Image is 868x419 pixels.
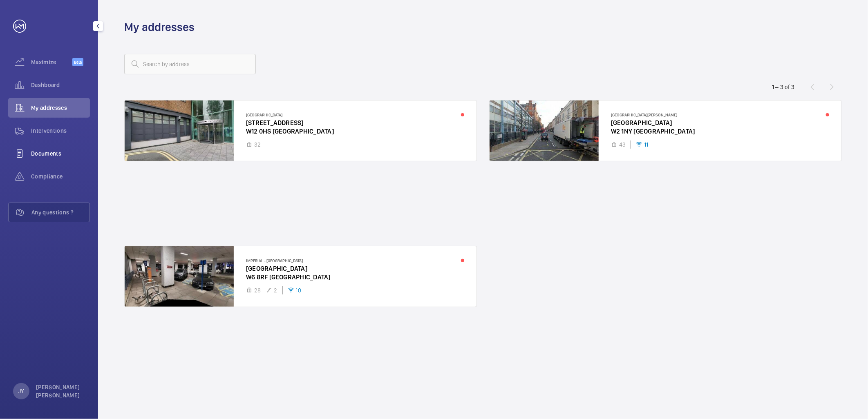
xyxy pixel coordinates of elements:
p: JY [18,387,24,395]
span: Documents [31,149,90,158]
h1: My addresses [124,20,195,35]
span: Beta [72,58,83,66]
span: Dashboard [31,81,90,89]
span: Any questions ? [31,208,89,216]
span: Compliance [31,172,90,181]
div: 1 – 3 of 3 [772,83,795,91]
span: Maximize [31,58,72,66]
span: Interventions [31,127,90,135]
input: Search by address [124,54,256,74]
span: My addresses [31,104,90,112]
p: [PERSON_NAME] [PERSON_NAME] [36,383,85,399]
